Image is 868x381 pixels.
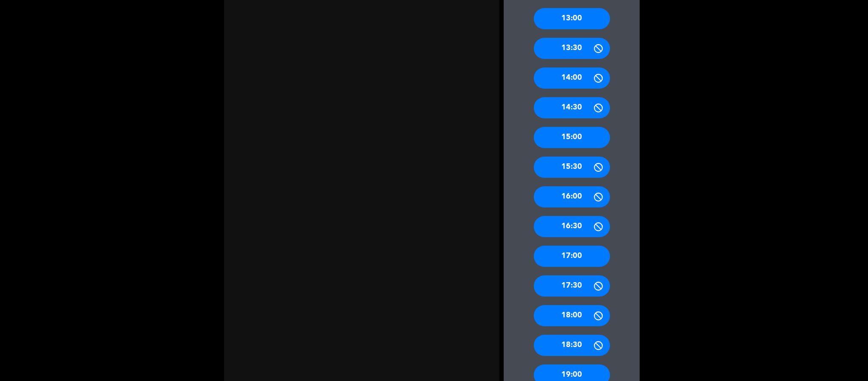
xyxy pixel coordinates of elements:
[534,67,610,89] div: 14:00
[534,127,610,148] div: 15:00
[534,97,610,118] div: 14:30
[534,157,610,178] div: 15:30
[534,246,610,267] div: 17:00
[534,8,610,29] div: 13:00
[534,305,610,326] div: 18:00
[534,275,610,297] div: 17:30
[534,186,610,207] div: 16:00
[534,335,610,356] div: 18:30
[534,38,610,59] div: 13:30
[534,216,610,237] div: 16:30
